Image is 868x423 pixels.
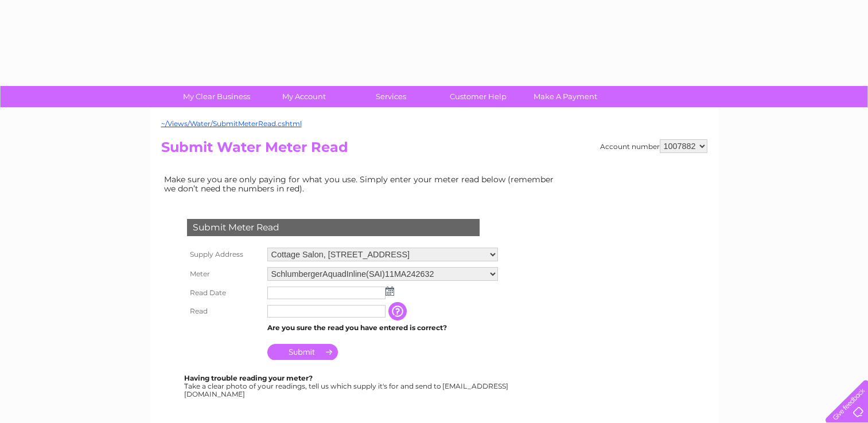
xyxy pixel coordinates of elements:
th: Read Date [184,284,264,302]
a: Customer Help [431,86,526,107]
td: Make sure you are only paying for what you use. Simply enter your meter read below (remember we d... [161,172,563,196]
a: Services [344,86,438,107]
a: My Clear Business [169,86,264,107]
input: Submit [267,344,338,360]
h2: Submit Water Meter Read [161,139,707,161]
img: ... [386,287,394,296]
b: Having trouble reading your meter? [184,374,313,382]
a: Make A Payment [518,86,613,107]
a: My Account [256,86,351,107]
td: Are you sure the read you have entered is correct? [264,320,501,335]
th: Read [184,302,264,320]
th: Meter [184,264,264,284]
a: ~/Views/Water/SubmitMeterRead.cshtml [161,119,302,128]
div: Submit Meter Read [187,219,480,236]
div: Take a clear photo of your readings, tell us which supply it's for and send to [EMAIL_ADDRESS][DO... [184,374,510,398]
th: Supply Address [184,245,264,264]
div: Account number [600,139,707,153]
input: Information [388,302,409,320]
